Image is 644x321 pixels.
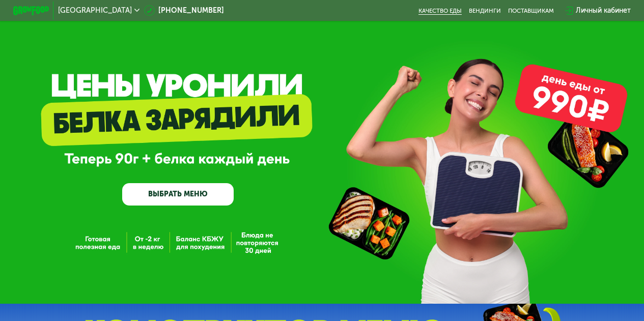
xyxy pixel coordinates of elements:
div: Личный кабинет [576,5,631,16]
a: [PHONE_NUMBER] [144,5,224,16]
a: Вендинги [469,7,501,14]
span: [GEOGRAPHIC_DATA] [58,7,132,14]
a: ВЫБРАТЬ МЕНЮ [122,183,234,206]
div: поставщикам [508,7,554,14]
a: Качество еды [418,7,462,14]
